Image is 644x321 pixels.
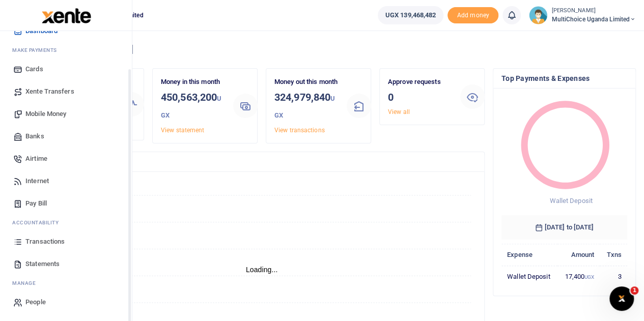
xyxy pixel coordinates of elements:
h3: 0 [388,90,452,105]
span: Add money [447,7,498,24]
small: UGX [161,95,221,119]
h3: 450,563,200 [161,90,225,123]
span: Pay Bill [25,198,47,209]
h6: [DATE] to [DATE] [501,215,627,240]
span: Airtime [25,154,47,164]
span: Statements [25,259,60,269]
small: UGX [584,274,594,280]
span: Banks [25,131,44,141]
a: Transactions [8,230,124,253]
span: Internet [25,176,49,186]
span: anage [17,279,36,287]
p: Money out this month [274,77,339,87]
h3: 324,979,840 [274,90,339,123]
li: M [8,275,124,291]
a: Statements [8,253,124,275]
a: logo-small logo-large logo-large [41,11,91,19]
span: UGX 139,468,482 [385,10,436,20]
a: Mobile Money [8,103,124,125]
a: Cards [8,58,124,80]
a: Banks [8,125,124,148]
span: countability [20,219,59,226]
th: Txns [600,244,627,266]
span: People [25,297,46,307]
span: Xente Transfers [25,86,74,97]
h4: Top Payments & Expenses [501,73,627,84]
a: People [8,291,124,313]
a: Internet [8,170,124,192]
img: logo-large [42,8,91,23]
td: 17,400 [557,266,600,287]
a: Airtime [8,148,124,170]
small: [PERSON_NAME] [551,7,636,15]
a: Dashboard [8,20,124,42]
li: Wallet ballance [374,6,448,24]
small: UGX [274,95,335,119]
a: profile-user [PERSON_NAME] MultiChoice Uganda Limited [529,6,636,24]
span: 1 [630,286,638,295]
a: UGX 139,468,482 [378,6,444,24]
span: MultiChoice Uganda Limited [551,15,636,24]
span: Dashboard [25,26,58,36]
span: Transactions [25,237,65,247]
img: profile-user [529,6,547,24]
a: View all [388,108,410,115]
span: Wallet Deposit [549,197,592,205]
li: Ac [8,215,124,230]
th: Expense [501,244,558,266]
a: View transactions [274,127,325,134]
a: View statement [161,127,204,134]
iframe: Intercom live chat [609,286,634,311]
a: Xente Transfers [8,80,124,103]
p: Approve requests [388,77,452,87]
a: Pay Bill [8,192,124,215]
td: Wallet Deposit [501,266,558,287]
td: 3 [600,266,627,287]
span: ake Payments [17,46,57,54]
span: Mobile Money [25,109,66,119]
th: Amount [557,244,600,266]
h4: Transactions Overview [47,156,476,167]
h4: Hello [PERSON_NAME] [39,44,636,55]
p: Money in this month [161,77,225,87]
text: Loading... [246,266,278,274]
li: Toup your wallet [447,7,498,24]
li: M [8,42,124,58]
a: Add money [447,11,498,18]
span: Cards [25,64,43,74]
